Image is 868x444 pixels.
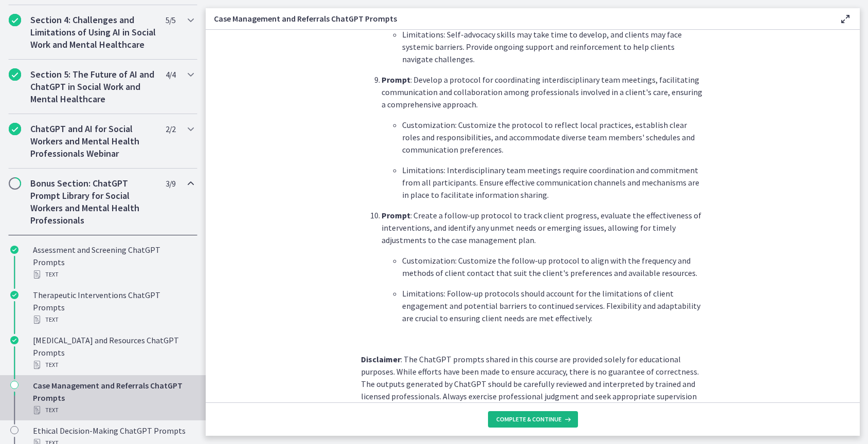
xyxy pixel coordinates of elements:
h3: Case Management and Referrals ChatGPT Prompts [214,12,823,25]
p: Limitations: Follow-up protocols should account for the limitations of client engagement and pote... [402,287,704,324]
span: 3 / 9 [166,177,175,190]
h2: Section 4: Challenges and Limitations of Using AI in Social Work and Mental Healthcare [30,14,156,51]
i: Completed [9,123,21,135]
div: Text [33,359,193,371]
i: Completed [10,246,19,254]
h2: Section 5: The Future of AI and ChatGPT in Social Work and Mental Healthcare [30,68,156,105]
p: : The ChatGPT prompts shared in this course are provided solely for educational purposes. While e... [361,353,704,415]
div: Text [33,404,193,416]
h2: Bonus Section: ChatGPT Prompt Library for Social Workers and Mental Health Professionals [30,177,156,227]
p: Limitations: Self-advocacy skills may take time to develop, and clients may face systemic barrier... [402,28,704,65]
h2: ChatGPT and AI for Social Workers and Mental Health Professionals Webinar [30,123,156,160]
p: Limitations: Interdisciplinary team meetings require coordination and commitment from all partici... [402,164,704,201]
strong: Disclaimer [361,354,401,364]
div: Assessment and Screening ChatGPT Prompts [33,244,193,281]
i: Completed [9,68,21,81]
span: Complete & continue [496,415,562,423]
strong: Prompt [382,75,410,85]
p: Customization: Customize the protocol to reflect local practices, establish clear roles and respo... [402,119,704,156]
p: : Develop a protocol for coordinating interdisciplinary team meetings, facilitating communication... [382,73,704,110]
i: Completed [10,291,19,299]
div: [MEDICAL_DATA] and Resources ChatGPT Prompts [33,334,193,371]
div: Therapeutic Interventions ChatGPT Prompts [33,289,193,326]
div: Text [33,313,193,326]
div: Case Management and Referrals ChatGPT Prompts [33,379,193,416]
span: 2 / 2 [166,123,175,135]
i: Completed [9,14,21,26]
p: : Create a follow-up protocol to track client progress, evaluate the effectiveness of interventio... [382,209,704,246]
i: Completed [10,336,19,344]
span: 4 / 4 [166,68,175,81]
strong: Prompt [382,210,410,220]
button: Complete & continue [488,411,578,428]
span: 5 / 5 [166,14,175,26]
p: Customization: Customize the follow-up protocol to align with the frequency and methods of client... [402,254,704,279]
div: Text [33,268,193,281]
